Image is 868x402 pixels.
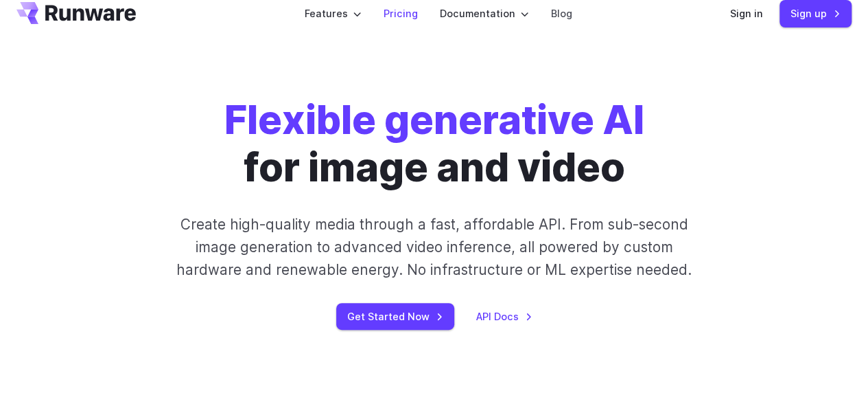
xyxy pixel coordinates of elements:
[224,96,644,144] strong: Flexible generative AI
[440,5,529,21] label: Documentation
[224,96,644,191] h1: for image and video
[476,309,532,324] a: API Docs
[16,2,136,24] a: Go to /
[336,303,454,330] a: Get Started Now
[730,5,763,21] a: Sign in
[167,213,701,282] p: Create high-quality media through a fast, affordable API. From sub-second image generation to adv...
[305,5,362,21] label: Features
[551,5,572,21] a: Blog
[384,5,418,21] a: Pricing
